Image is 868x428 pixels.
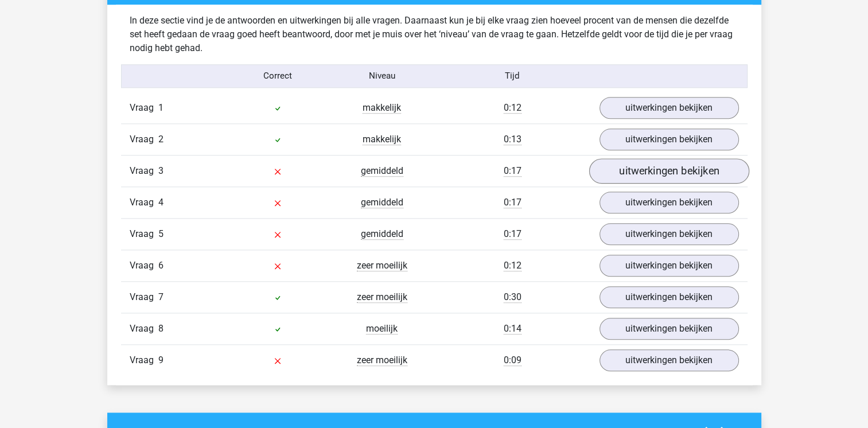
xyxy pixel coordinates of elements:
span: 0:17 [504,197,521,208]
span: Vraag [130,133,158,146]
div: Tijd [434,69,590,83]
span: 0:17 [504,165,521,177]
span: 0:12 [504,260,521,271]
span: 0:30 [504,291,521,303]
span: 1 [158,102,164,113]
span: 0:12 [504,102,521,114]
span: makkelijk [363,134,401,145]
a: uitwerkingen bekijken [600,318,739,340]
span: 7 [158,291,164,302]
span: Vraag [130,259,158,273]
span: 0:14 [504,323,521,334]
span: gemiddeld [361,228,403,240]
a: uitwerkingen bekijken [600,286,739,308]
div: In deze sectie vind je de antwoorden en uitwerkingen bij alle vragen. Daarnaast kun je bij elke v... [121,14,748,55]
span: Vraag [130,101,158,115]
a: uitwerkingen bekijken [589,158,749,184]
span: 9 [158,355,164,365]
a: uitwerkingen bekijken [600,349,739,371]
span: 5 [158,228,164,239]
span: Vraag [130,353,158,367]
span: Vraag [130,227,158,241]
span: 8 [158,323,164,334]
span: gemiddeld [361,197,403,208]
span: 0:09 [504,355,521,366]
span: Vraag [130,164,158,178]
span: makkelijk [363,102,401,114]
a: uitwerkingen bekijken [600,97,739,119]
span: 3 [158,165,164,176]
span: zeer moeilijk [357,355,407,366]
span: zeer moeilijk [357,260,407,271]
span: gemiddeld [361,165,403,177]
span: zeer moeilijk [357,291,407,303]
a: uitwerkingen bekijken [600,255,739,277]
span: moeilijk [366,323,398,334]
span: Vraag [130,322,158,336]
span: 2 [158,134,164,145]
a: uitwerkingen bekijken [600,223,739,245]
a: uitwerkingen bekijken [600,129,739,150]
span: 6 [158,260,164,271]
a: uitwerkingen bekijken [600,192,739,213]
span: 4 [158,197,164,208]
div: Niveau [330,69,434,83]
div: Correct [225,69,330,83]
span: 0:17 [504,228,521,240]
span: Vraag [130,290,158,304]
span: 0:13 [504,134,521,145]
span: Vraag [130,196,158,209]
